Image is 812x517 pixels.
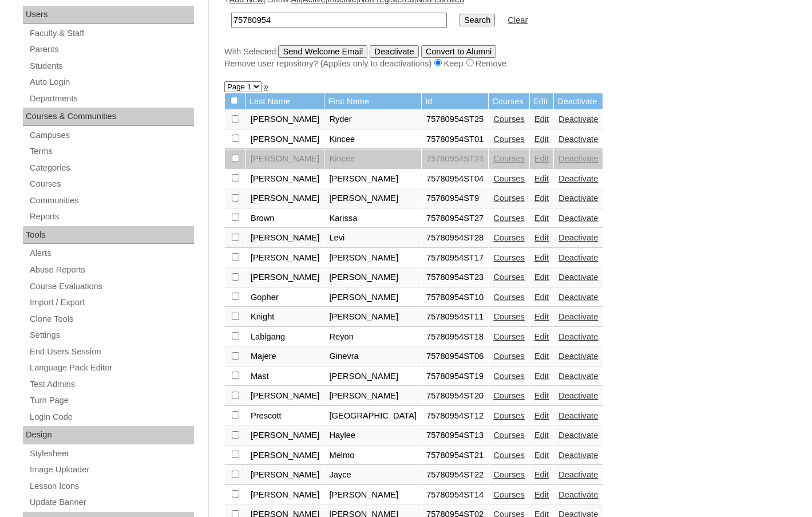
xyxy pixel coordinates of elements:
a: Parents [29,42,194,57]
a: Deactivate [559,293,598,302]
a: Login Code [29,410,194,424]
a: Campuses [29,128,194,143]
td: [PERSON_NAME] [246,110,324,129]
a: Courses [493,372,525,381]
a: Image Uploader [29,463,194,477]
td: Levi [324,228,421,248]
td: 75780954ST9 [422,189,488,208]
td: Mast [246,367,324,386]
a: Deactivate [559,115,598,124]
td: 75780954ST17 [422,248,488,268]
a: Edit [534,194,549,203]
a: Update Banner [29,495,194,510]
a: Categories [29,161,194,175]
td: [PERSON_NAME] [324,486,421,505]
a: Deactivate [559,411,598,420]
div: Remove user repository? (Applies only to deactivations) Keep Remove [224,58,791,70]
a: Courses [493,293,525,302]
div: With Selected: [224,45,791,70]
a: Alerts [29,246,194,261]
td: Reyon [324,327,421,347]
a: Communities [29,194,194,208]
a: Faculty & Staff [29,26,194,41]
td: First Name [324,93,421,110]
a: Deactivate [559,174,598,183]
a: Edit [534,372,549,381]
div: Tools [23,226,194,244]
td: 75780954ST28 [422,228,488,248]
td: 75780954ST06 [422,347,488,366]
td: Ginevra [324,347,421,366]
a: Clear [508,15,528,25]
td: Kincee [324,130,421,149]
a: Edit [534,490,549,499]
a: Auto Login [29,75,194,89]
td: 75780954ST25 [422,110,488,129]
a: Edit [534,293,549,302]
a: Deactivate [559,451,598,460]
td: [PERSON_NAME] [324,189,421,208]
a: Edit [534,431,549,440]
a: Courses [493,470,525,479]
td: Jayce [324,465,421,485]
td: [PERSON_NAME] [324,248,421,268]
td: Last Name [246,93,324,110]
td: Courses [489,93,529,110]
td: 75780954ST22 [422,465,488,485]
td: Melmo [324,446,421,465]
a: Edit [534,312,549,321]
a: Courses [493,154,525,163]
td: [PERSON_NAME] [324,367,421,386]
a: Course Evaluations [29,279,194,294]
td: 75780954ST01 [422,130,488,149]
td: [PERSON_NAME] [324,307,421,327]
a: Deactivate [559,431,598,440]
a: Courses [493,352,525,361]
td: Labigang [246,327,324,347]
a: Terms [29,144,194,159]
a: Deactivate [559,391,598,400]
td: Id [422,93,488,110]
a: Edit [534,115,549,124]
a: End Users Session [29,345,194,359]
a: Courses [493,233,525,242]
td: Prescott [246,407,324,426]
a: Deactivate [559,332,598,341]
td: 75780954ST13 [422,426,488,445]
td: 75780954ST11 [422,307,488,327]
input: Convert to Alumni [421,45,497,58]
a: Edit [534,273,549,282]
a: Edit [534,253,549,262]
td: [PERSON_NAME] [324,268,421,287]
input: Deactivate [370,45,418,58]
td: [PERSON_NAME] [324,169,421,189]
a: Language Pack Editor [29,361,194,375]
a: Courses [493,214,525,223]
td: [PERSON_NAME] [246,386,324,406]
a: Students [29,59,194,73]
a: Courses [493,253,525,262]
a: Courses [493,391,525,400]
a: Deactivate [559,214,598,223]
td: [PERSON_NAME] [246,130,324,149]
a: Reports [29,210,194,224]
td: Majere [246,347,324,366]
td: 75780954ST10 [422,288,488,307]
td: [PERSON_NAME] [246,169,324,189]
a: Deactivate [559,372,598,381]
a: Deactivate [559,135,598,144]
a: Edit [534,154,549,163]
a: Clone Tools [29,312,194,326]
a: Courses [493,332,525,341]
input: Search [460,14,495,26]
a: Courses [493,312,525,321]
td: Gopher [246,288,324,307]
a: Courses [493,135,525,144]
td: [GEOGRAPHIC_DATA] [324,407,421,426]
a: Deactivate [559,352,598,361]
a: Deactivate [559,273,598,282]
td: Karissa [324,209,421,228]
a: Edit [534,451,549,460]
a: Deactivate [559,470,598,479]
a: Edit [534,352,549,361]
